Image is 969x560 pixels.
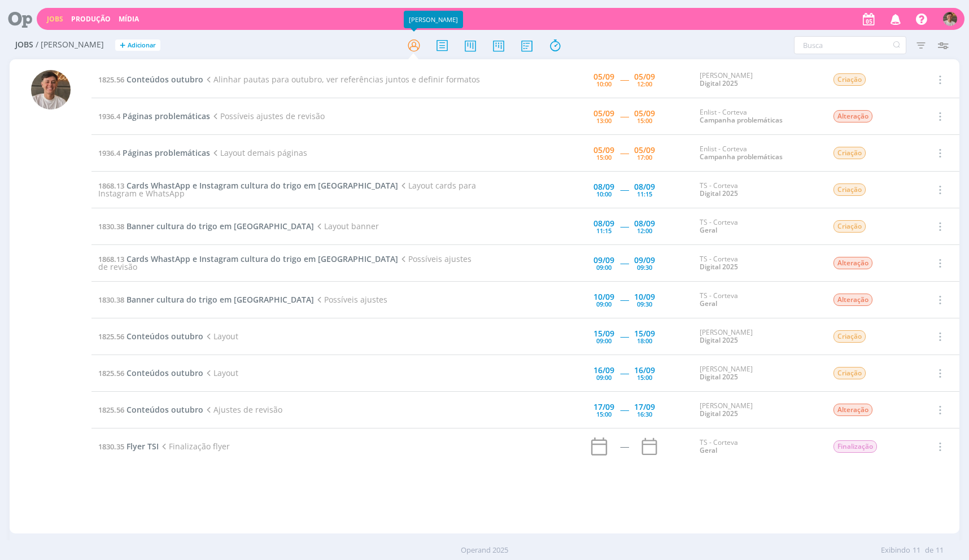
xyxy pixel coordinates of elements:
div: 08/09 [634,183,655,191]
a: Jobs [47,14,63,24]
span: Páginas problemáticas [123,111,210,121]
span: Layout cards para Instagram e WhatsApp [98,180,476,199]
span: ----- [620,111,628,121]
a: 1868.13Cards WhastApp e Instagram cultura do trigo em [GEOGRAPHIC_DATA] [98,253,398,264]
button: +Adicionar [115,40,160,51]
span: Cards WhastApp e Instagram cultura do trigo em [GEOGRAPHIC_DATA] [126,253,398,264]
span: 1825.56 [98,75,124,85]
a: Digital 2025 [700,78,738,88]
span: ----- [620,331,628,342]
button: Produção [68,15,114,24]
span: Layout [203,331,238,342]
div: 16:30 [637,411,652,417]
a: 1830.35Flyer TSI [98,441,159,452]
a: Digital 2025 [700,189,738,198]
a: 1825.56Conteúdos outubro [98,74,203,85]
span: Flyer TSI [126,441,159,452]
span: 11 [936,545,944,556]
div: Enlist - Corteva [700,145,816,161]
button: Mídia [115,15,142,24]
div: 15/09 [634,330,655,338]
span: Banner cultura do trigo em [GEOGRAPHIC_DATA] [126,221,314,231]
span: ----- [620,404,628,415]
span: Layout [203,368,238,378]
span: Conteúdos outubro [126,74,203,85]
span: 1830.38 [98,221,124,231]
div: 08/09 [593,220,614,228]
a: Campanha problemáticas [700,152,783,161]
span: ----- [620,221,628,231]
span: Jobs [15,40,33,50]
a: 1868.13Cards WhastApp e Instagram cultura do trigo em [GEOGRAPHIC_DATA] [98,180,398,191]
a: Mídia [119,14,139,24]
div: 09:00 [596,301,612,307]
a: Produção [71,14,111,24]
span: Conteúdos outubro [126,331,203,342]
img: T [943,12,957,26]
div: 10:00 [596,81,612,87]
span: de [925,545,933,556]
div: 16/09 [593,366,614,374]
span: Criação [833,330,866,343]
div: [PERSON_NAME] [404,11,463,28]
div: 09/09 [593,256,614,264]
div: 05/09 [593,146,614,154]
span: Criação [833,367,866,379]
a: Geral [700,445,717,455]
button: Jobs [43,15,67,24]
div: 13:00 [596,117,612,124]
span: ----- [620,74,628,85]
span: Criação [833,73,866,86]
div: 15:00 [596,154,612,160]
span: / [PERSON_NAME] [36,40,104,50]
div: ----- [620,443,628,450]
span: Finalização [833,440,877,453]
span: Possíveis ajustes [314,294,387,305]
span: Criação [833,183,866,196]
span: Ajustes de revisão [203,404,282,415]
div: 16/09 [634,366,655,374]
div: 05/09 [634,110,655,117]
div: 05/09 [593,110,614,117]
div: [PERSON_NAME] [700,329,816,345]
span: Finalização flyer [159,441,230,452]
span: Alteração [833,110,872,123]
a: 1936.4Páginas problemáticas [98,111,210,121]
div: 15:00 [637,374,652,380]
div: 10:00 [596,191,612,197]
img: T [31,70,71,110]
div: 08/09 [634,220,655,228]
span: Cards WhastApp e Instagram cultura do trigo em [GEOGRAPHIC_DATA] [126,180,398,191]
div: [PERSON_NAME] [700,402,816,418]
span: ----- [620,368,628,378]
span: Exibindo [881,545,910,556]
a: Campanha problemáticas [700,115,783,125]
div: 09:00 [596,264,612,270]
div: 15:00 [596,411,612,417]
span: ----- [620,147,628,158]
span: ----- [620,294,628,305]
a: Digital 2025 [700,372,738,382]
div: TS - Corteva [700,182,816,198]
a: Digital 2025 [700,335,738,345]
div: TS - Corteva [700,218,816,235]
span: 1868.13 [98,254,124,264]
div: 17/09 [593,403,614,411]
span: 11 [913,545,920,556]
span: 1830.38 [98,295,124,305]
div: TS - Corteva [700,255,816,272]
span: ----- [620,257,628,268]
span: 1868.13 [98,181,124,191]
span: Layout demais páginas [210,147,307,158]
div: 09:00 [596,338,612,344]
span: Layout banner [314,221,379,231]
input: Busca [794,36,906,54]
span: 1825.56 [98,405,124,415]
div: 18:00 [637,338,652,344]
div: 15/09 [593,330,614,338]
span: Páginas problemáticas [123,147,210,158]
div: 17/09 [634,403,655,411]
span: Conteúdos outubro [126,368,203,378]
div: 05/09 [593,73,614,81]
div: 09:30 [637,264,652,270]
